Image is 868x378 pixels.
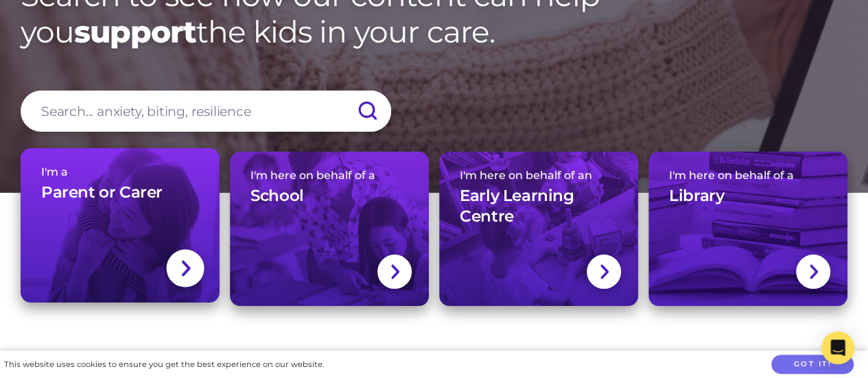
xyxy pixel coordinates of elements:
[41,165,199,178] span: I'm a
[460,186,618,227] h3: Early Learning Centre
[821,331,854,364] div: Open Intercom Messenger
[669,169,827,182] span: I'm here on behalf of a
[21,91,391,132] input: Search... anxiety, biting, resilience
[460,169,618,182] span: I'm here on behalf of an
[21,148,220,303] a: I'm aParent or Carer
[74,13,196,50] strong: support
[250,186,304,206] h3: School
[250,169,408,182] span: I'm here on behalf of a
[648,152,847,306] a: I'm here on behalf of aLibrary
[669,186,724,206] h3: Library
[343,91,391,132] input: Submit
[41,182,163,203] h3: Parent or Carer
[390,263,400,281] img: svg+xml;base64,PHN2ZyBlbmFibGUtYmFja2dyb3VuZD0ibmV3IDAgMCAxNC44IDI1LjciIHZpZXdCb3g9IjAgMCAxNC44ID...
[230,152,429,306] a: I'm here on behalf of aSchool
[4,357,324,372] div: This website uses cookies to ensure you get the best experience on our website.
[599,263,609,281] img: svg+xml;base64,PHN2ZyBlbmFibGUtYmFja2dyb3VuZD0ibmV3IDAgMCAxNC44IDI1LjciIHZpZXdCb3g9IjAgMCAxNC44ID...
[771,355,854,375] button: Got it!
[808,263,819,281] img: svg+xml;base64,PHN2ZyBlbmFibGUtYmFja2dyb3VuZD0ibmV3IDAgMCAxNC44IDI1LjciIHZpZXdCb3g9IjAgMCAxNC44ID...
[180,259,191,279] img: svg+xml;base64,PHN2ZyBlbmFibGUtYmFja2dyb3VuZD0ibmV3IDAgMCAxNC44IDI1LjciIHZpZXdCb3g9IjAgMCAxNC44ID...
[439,152,638,306] a: I'm here on behalf of anEarly Learning Centre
